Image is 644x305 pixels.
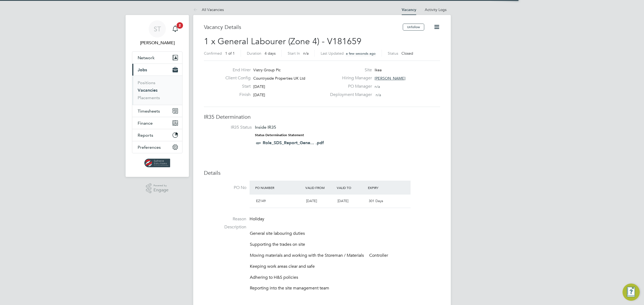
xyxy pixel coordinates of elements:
[177,22,183,29] span: 2
[204,169,440,176] h3: Details
[138,55,155,60] span: Network
[376,92,381,97] span: n/a
[170,20,181,38] a: 2
[204,216,246,222] label: Reason
[304,183,335,192] div: Valid From
[154,25,161,32] span: ST
[132,64,182,76] button: Jobs
[138,109,160,114] span: Timesheets
[221,84,251,89] label: Start
[403,24,424,31] button: Unfollow
[335,183,367,192] div: Valid To
[138,121,153,126] span: Finance
[265,51,276,56] span: 4 days
[375,84,380,89] span: n/a
[204,51,222,56] label: Confirmed
[253,76,305,81] span: Countryside Properties UK Ltd
[402,8,416,12] a: Vacancy
[250,216,264,222] span: Holiday
[288,51,300,56] label: Start In
[303,51,309,56] span: n/a
[250,231,440,236] p: General site labouring duties
[253,92,265,97] span: [DATE]
[250,242,440,247] p: Supporting the trades on site
[327,92,372,98] label: Deployment Manager
[253,84,265,89] span: [DATE]
[250,275,440,280] p: Adhering to H&S policies
[221,92,251,98] label: Finish
[138,80,155,85] a: Positions
[138,133,153,138] span: Reports
[132,105,182,117] button: Timesheets
[375,76,405,81] span: [PERSON_NAME]
[132,117,182,129] button: Finance
[401,51,413,56] span: Closed
[321,51,344,56] label: Last Updated
[209,125,252,130] label: IR35 Status
[138,95,160,100] a: Placements
[138,67,147,72] span: Jobs
[327,84,372,89] label: PO Manager
[367,183,398,192] div: Expiry
[255,125,276,130] span: Inside IR35
[132,20,182,46] a: ST[PERSON_NAME]
[144,159,170,167] img: spheresolutions-logo-retina.png
[338,199,348,203] span: [DATE]
[254,183,304,192] div: PO Number
[204,24,403,31] h3: Vacancy Details
[138,88,158,93] a: Vacancies
[256,199,266,203] span: EZ149
[425,7,447,12] a: Activity Logs
[255,133,304,137] strong: Status Determination Statement
[225,51,235,56] span: 1 of 1
[204,113,440,120] h3: IR35 Determination
[132,52,182,64] button: Network
[221,67,251,73] label: End Hirer
[132,40,182,46] span: Selin Thomas
[369,199,383,203] span: 301 Days
[146,183,169,194] a: Powered byEngage
[132,159,182,167] a: Go to home page
[247,51,261,56] label: Duration
[250,285,440,291] p: Reporting into the site management team
[221,75,251,81] label: Client Config
[263,140,324,145] a: Role_SDS_Report_Gene... .pdf
[138,145,161,150] span: Preferences
[204,36,361,47] span: 1 x General Labourer (Zone 4) - V181659
[327,75,372,81] label: Hiring Manager
[327,67,372,73] label: Site
[204,185,246,191] label: PO No
[250,264,440,269] p: Keeping work areas clear and safe
[153,188,169,192] span: Engage
[375,68,382,72] span: Ikea
[250,253,440,258] p: Moving materials and working with the Storeman / Materials Controller
[253,68,281,72] span: Vistry Group Plc
[132,76,182,105] div: Jobs
[193,7,224,12] a: All Vacancies
[388,51,398,56] label: Status
[132,141,182,153] button: Preferences
[132,129,182,141] button: Reports
[126,15,189,177] nav: Main navigation
[346,51,376,56] span: a few seconds ago
[204,224,246,230] label: Description
[153,183,169,188] span: Powered by
[306,199,317,203] span: [DATE]
[623,284,640,301] button: Engage Resource Center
